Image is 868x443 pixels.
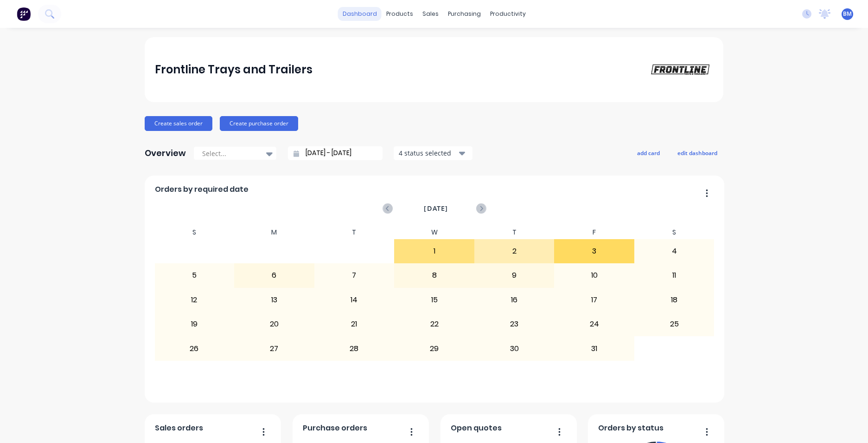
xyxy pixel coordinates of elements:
div: 17 [555,288,634,312]
span: Open quotes [451,423,502,434]
div: 16 [475,288,554,312]
div: 30 [475,337,554,360]
div: purchasing [443,7,485,21]
div: 19 [155,313,234,336]
div: 25 [635,313,714,336]
div: 24 [555,313,634,336]
div: 28 [315,337,394,360]
span: Purchase orders [303,423,367,434]
div: Overview [145,144,186,163]
div: Frontline Trays and Trailers [155,60,313,79]
div: T [314,226,395,239]
img: Frontline Trays and Trailers [648,62,713,77]
div: S [154,226,235,239]
div: W [394,226,474,239]
button: edit dashboard [671,147,723,159]
button: Create sales order [145,116,212,131]
div: S [634,226,715,239]
button: 4 status selected [394,146,472,160]
span: Orders by status [598,423,664,434]
div: 8 [395,264,474,287]
div: 4 status selected [399,148,457,158]
div: 6 [235,264,314,287]
div: 3 [555,240,634,263]
div: 10 [555,264,634,287]
div: 31 [555,337,634,360]
div: 7 [315,264,394,287]
div: 4 [635,240,714,263]
div: 5 [155,264,234,287]
div: 21 [315,313,394,336]
div: 1 [395,240,474,263]
div: 9 [475,264,554,287]
a: dashboard [338,7,382,21]
div: 18 [635,288,714,312]
div: 23 [475,313,554,336]
span: Sales orders [155,423,203,434]
div: 22 [395,313,474,336]
div: T [474,226,555,239]
div: productivity [485,7,530,21]
div: 26 [155,337,234,360]
button: Create purchase order [220,116,298,131]
img: Factory [17,7,31,21]
div: 12 [155,288,234,312]
button: add card [631,147,666,159]
span: [DATE] [424,203,448,214]
div: sales [418,7,443,21]
span: Orders by required date [155,184,249,195]
div: 2 [475,240,554,263]
div: products [382,7,418,21]
div: 14 [315,288,394,312]
span: BM [843,10,852,18]
div: 27 [235,337,314,360]
div: 13 [235,288,314,312]
div: 29 [395,337,474,360]
div: 15 [395,288,474,312]
div: M [234,226,314,239]
div: 11 [635,264,714,287]
div: 20 [235,313,314,336]
div: F [554,226,634,239]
